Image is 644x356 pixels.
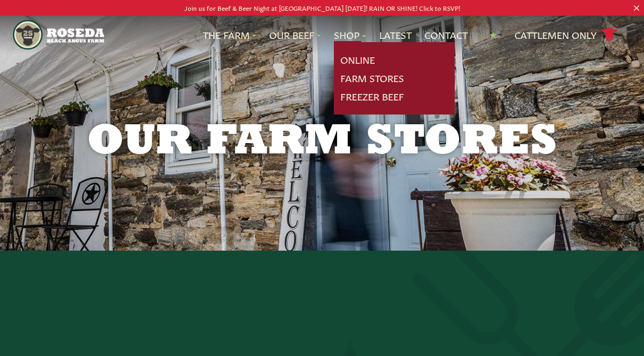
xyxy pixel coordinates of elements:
[13,20,105,50] img: https://roseda.com/wp-content/uploads/2021/05/roseda-25-header.png
[424,28,468,42] a: Contact
[340,90,404,104] a: Freezer Beef
[46,121,598,164] h1: Our Farm Stores
[340,71,404,85] a: Farm Stores
[340,53,375,67] a: Online
[13,16,631,54] nav: Main Navigation
[32,2,612,14] p: Join us for Beef & Beer Night at [GEOGRAPHIC_DATA] [DATE]! RAIN OR SHINE! Click to RSVP!
[379,28,412,42] a: Latest
[334,28,366,42] a: Shop
[515,25,618,44] a: Cattlemen Only
[203,28,256,42] a: The Farm
[269,28,321,42] a: Our Beef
